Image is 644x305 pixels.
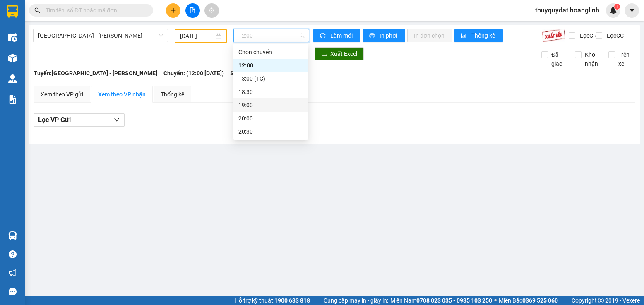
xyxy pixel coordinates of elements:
img: warehouse-icon [8,54,17,62]
span: Hà Nội - Quảng Bình [38,29,163,42]
img: 9k= [542,29,565,42]
button: syncLàm mới [313,29,360,42]
strong: 0369 525 060 [522,297,558,304]
button: In đơn chọn [407,29,452,42]
b: Tuyến: [GEOGRAPHIC_DATA] - [PERSON_NAME] [34,70,157,77]
span: down [113,116,120,123]
span: Miền Bắc [499,296,558,305]
img: warehouse-icon [8,33,17,42]
span: question-circle [9,250,17,258]
span: 12:00 [238,29,304,42]
div: Chọn chuyến [238,48,303,57]
span: | [564,296,565,305]
div: 12:00 [238,61,303,70]
button: downloadXuất Excel [315,47,364,60]
span: notification [9,269,17,277]
span: Lọc CR [577,31,598,40]
img: logo-vxr [7,5,18,18]
span: ⚪️ [494,299,497,302]
span: | [316,296,317,305]
img: icon-new-feature [610,7,617,14]
div: Xem theo VP nhận [98,90,146,99]
span: Lọc CC [603,31,625,40]
span: Lọc VP Gửi [38,115,71,125]
span: bar-chart [461,33,468,39]
span: copyright [598,298,604,303]
span: Miền Nam [390,296,492,305]
sup: 1 [614,4,620,10]
button: printerIn phơi [363,29,405,42]
div: Thống kê [161,90,184,99]
span: caret-down [628,7,636,14]
div: Chọn chuyến [233,46,308,59]
span: file-add [190,7,195,13]
div: 20:30 [238,127,303,136]
span: Cung cấp máy in - giấy in: [324,296,388,305]
span: Số xe: [230,69,246,78]
span: Thống kê [471,31,496,40]
div: 20:00 [238,114,303,123]
span: Trên xe [615,50,636,68]
button: caret-down [625,3,639,18]
div: Xem theo VP gửi [41,90,83,99]
span: plus [171,7,176,13]
span: sync [320,33,327,39]
span: printer [369,33,376,39]
span: Kho nhận [582,50,602,68]
button: bar-chartThống kê [454,29,503,42]
strong: 0708 023 035 - 0935 103 250 [416,297,492,304]
span: 1 [615,4,618,10]
input: Tìm tên, số ĐT hoặc mã đơn [46,6,143,15]
div: 19:00 [238,101,303,110]
span: Làm mới [330,31,354,40]
div: 13:00 (TC) [238,74,303,83]
img: solution-icon [8,95,17,104]
strong: 1900 633 818 [274,297,310,304]
button: aim [204,3,219,18]
span: Chuyến: (12:00 [DATE]) [163,69,224,78]
span: In phơi [380,31,399,40]
div: 18:30 [238,87,303,96]
span: thuyquydat.hoanglinh [529,5,606,15]
span: aim [209,7,214,13]
button: plus [166,3,180,18]
button: file-add [185,3,200,18]
span: Hỗ trợ kỹ thuật: [235,296,310,305]
button: Lọc VP Gửi [34,113,125,127]
span: message [9,288,17,295]
input: 12/09/2025 [180,31,214,41]
span: Đã giao [548,50,569,68]
img: warehouse-icon [8,231,17,240]
span: search [34,7,40,13]
img: warehouse-icon [8,74,17,83]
